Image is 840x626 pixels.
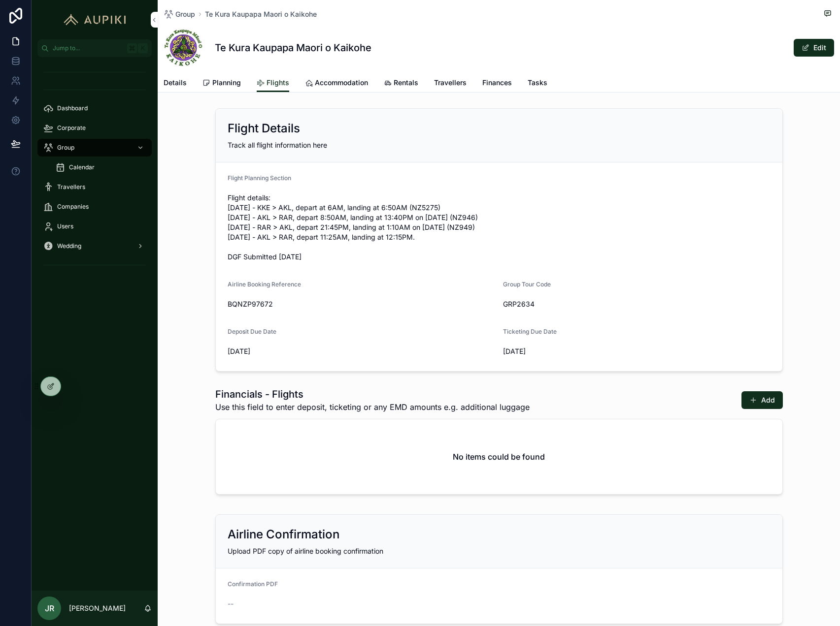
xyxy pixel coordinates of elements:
[53,44,123,52] span: Jump to...
[228,599,234,609] span: --
[164,78,187,88] span: Details
[741,391,783,409] button: Add
[202,74,241,94] a: Planning
[57,222,73,230] span: Users
[228,121,300,136] h2: Flight Details
[164,9,195,19] a: Group
[257,74,289,93] a: Flights
[228,141,327,149] span: Track all flight information here
[37,237,152,255] a: Wedding
[57,104,88,112] span: Dashboard
[37,139,152,156] a: Group
[228,346,495,356] span: [DATE]
[212,78,241,88] span: Planning
[482,74,512,94] a: Finances
[37,218,152,235] a: Users
[434,74,467,94] a: Travellers
[37,99,152,117] a: Dashboard
[57,203,89,211] span: Companies
[215,41,371,55] h1: Te Kura Kaupapa Maori o Kaikohe
[503,299,771,309] span: GRP2634
[49,158,152,176] a: Calendar
[394,78,418,88] span: Rentals
[215,387,530,401] h1: Financials - Flights
[228,580,278,588] span: Confirmation PDF
[315,78,368,88] span: Accommodation
[228,547,383,555] span: Upload PDF copy of airline booking confirmation
[267,78,289,88] span: Flights
[228,281,301,288] span: Airline Booking Reference
[69,603,126,613] p: [PERSON_NAME]
[503,328,557,335] span: Ticketing Due Date
[528,74,547,94] a: Tasks
[434,78,467,88] span: Travellers
[59,12,131,28] img: App logo
[37,198,152,216] a: Companies
[228,193,771,262] span: Flight details: [DATE] - KKE > AKL, depart at 6AM, landing at 6:50AM (NZ5275) [DATE] - AKL > RAR,...
[57,144,74,152] span: Group
[228,174,291,182] span: Flight Planning Section
[453,451,545,463] h2: No items could be found
[215,401,530,413] span: Use this field to enter deposit, ticketing or any EMD amounts e.g. additional luggage
[482,78,512,88] span: Finances
[57,242,81,250] span: Wedding
[305,74,368,94] a: Accommodation
[503,281,551,288] span: Group Tour Code
[384,74,418,94] a: Rentals
[45,602,54,614] span: JR
[228,299,495,309] span: BQNZP97672
[528,78,547,88] span: Tasks
[228,527,339,542] h2: Airline Confirmation
[139,44,147,52] span: K
[794,39,834,57] button: Edit
[37,178,152,196] a: Travellers
[69,163,95,171] span: Calendar
[57,124,86,132] span: Corporate
[37,39,152,57] button: Jump to...K
[228,328,276,335] span: Deposit Due Date
[37,119,152,137] a: Corporate
[32,57,158,285] div: scrollable content
[57,183,85,191] span: Travellers
[164,74,187,94] a: Details
[205,9,317,19] a: Te Kura Kaupapa Maori o Kaikohe
[503,346,771,356] span: [DATE]
[175,9,195,19] span: Group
